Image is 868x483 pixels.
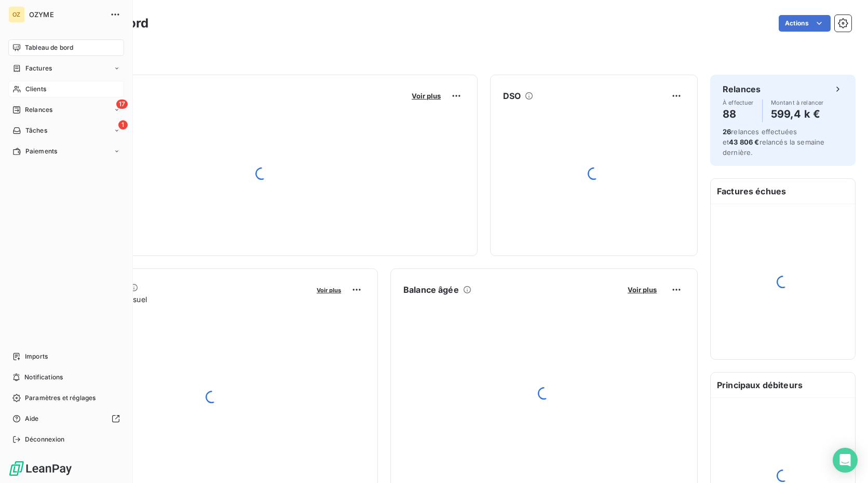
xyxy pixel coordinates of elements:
[314,285,344,294] button: Voir plus
[8,348,124,365] a: Imports
[59,294,309,305] span: Chiffre d'affaires mensuel
[8,460,73,477] img: Logo LeanPay
[8,60,124,77] a: Factures
[723,127,731,136] span: 26
[25,393,96,403] span: Paramètres et réglages
[25,352,48,361] span: Imports
[25,105,52,115] span: Relances
[25,64,52,73] span: Factures
[771,106,824,122] h4: 599,4 k €
[771,100,824,106] span: Montant à relancer
[625,285,660,294] button: Voir plus
[409,91,444,101] button: Voir plus
[723,106,754,122] h4: 88
[25,147,57,156] span: Paiements
[723,100,754,106] span: À effectuer
[833,448,858,473] div: Open Intercom Messenger
[25,435,65,444] span: Déconnexion
[25,126,47,135] span: Tâches
[729,138,759,146] span: 43 806 €
[25,43,73,52] span: Tableau de bord
[25,84,46,94] span: Clients
[29,10,104,19] span: OZYME
[503,90,521,102] h6: DSO
[8,102,124,118] a: 17Relances
[723,83,761,95] h6: Relances
[628,286,657,294] span: Voir plus
[24,373,63,382] span: Notifications
[317,287,341,294] span: Voir plus
[8,410,124,427] a: Aide
[8,390,124,406] a: Paramètres et réglages
[779,15,831,32] button: Actions
[723,127,824,157] span: relances effectuées et relancés la semaine dernière.
[8,81,124,97] a: Clients
[118,120,128,130] span: 1
[25,414,39,423] span: Aide
[412,92,441,100] span: Voir plus
[8,143,124,160] a: Paiements
[8,6,25,23] div: OZ
[116,100,128,109] span: 17
[711,179,855,204] h6: Factures échues
[403,283,459,296] h6: Balance âgée
[8,39,124,56] a: Tableau de bord
[8,122,124,139] a: 1Tâches
[711,373,855,397] h6: Principaux débiteurs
